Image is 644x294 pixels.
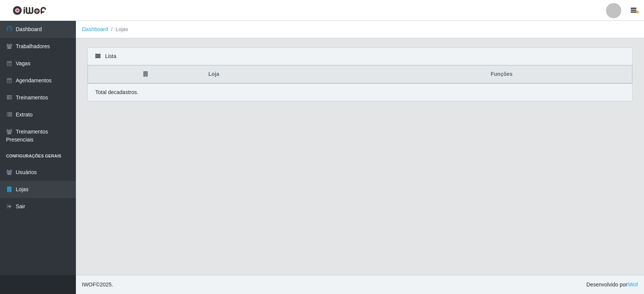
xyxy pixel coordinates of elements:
[82,281,96,288] span: IWOF
[372,66,632,83] th: Funções
[95,88,139,96] p: Total de cadastros.
[586,281,638,289] span: Desenvolvido por
[627,281,638,288] a: iWof
[204,66,372,83] th: Loja
[76,21,644,38] nav: breadcrumb
[108,25,128,33] li: Lojas
[82,26,108,32] a: Dashboard
[88,48,632,65] div: Lista
[13,6,46,15] img: CoreUI Logo
[82,281,113,289] span: © 2025 .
